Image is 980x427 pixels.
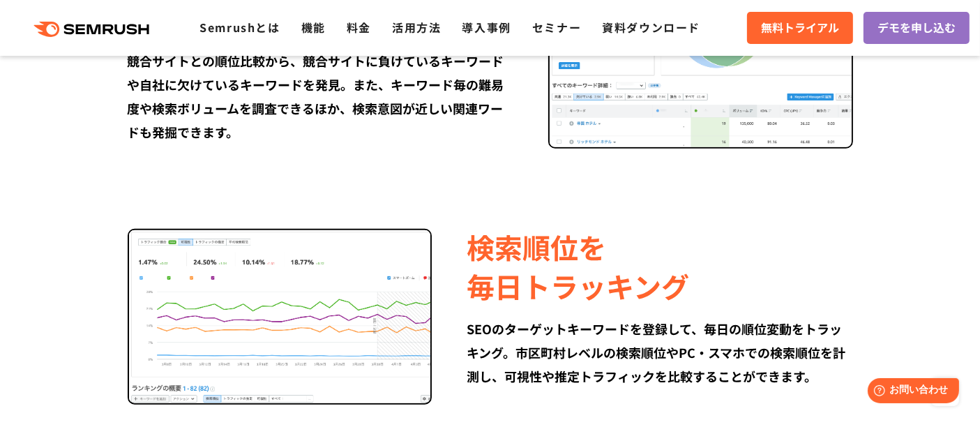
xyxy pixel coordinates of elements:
a: セミナー [532,19,581,36]
div: 競合サイトとの順位比較から、競合サイトに負けているキーワードや自社に欠けているキーワードを発見。また、キーワード毎の難易度や検索ボリュームを調査できるほか、検索意図が近しい関連ワードも発掘できます。 [128,49,513,144]
span: デモを申し込む [877,19,956,37]
div: SEOのターゲットキーワードを登録して、毎日の順位変動をトラッキング。市区町村レベルの検索順位やPC・スマホでの検索順位を計測し、可視性や推定トラフィックを比較することができます。 [467,317,852,388]
a: 料金 [347,19,371,36]
a: Semrushとは [199,19,280,36]
a: 導入事例 [462,19,511,36]
a: 資料ダウンロード [602,19,700,36]
a: 活用方法 [392,19,441,36]
iframe: Help widget launcher [856,373,965,412]
a: デモを申し込む [864,12,970,44]
span: 無料トライアル [761,19,839,37]
a: 無料トライアル [747,12,853,44]
div: 検索順位を 毎日トラッキング [467,227,852,306]
a: 機能 [301,19,326,36]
